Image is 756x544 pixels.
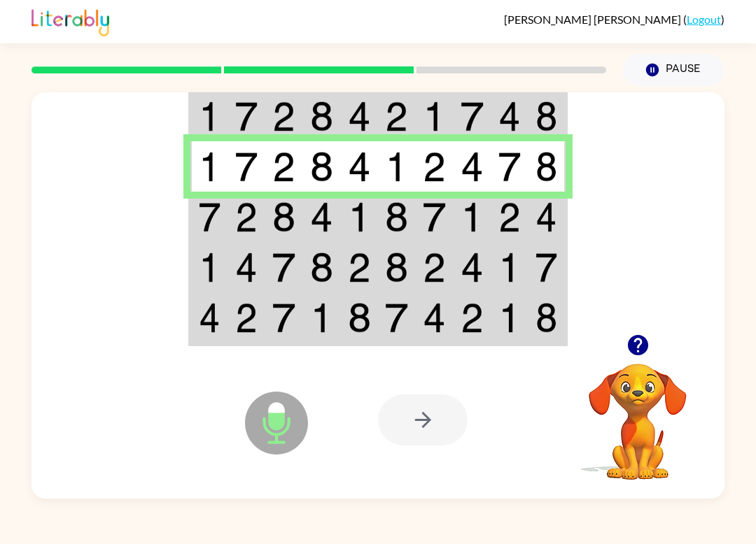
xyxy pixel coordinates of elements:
[310,152,333,182] img: 8
[461,101,484,131] img: 7
[199,303,220,333] img: 4
[310,303,333,333] img: 1
[31,6,109,36] img: Literably
[385,101,408,131] img: 2
[272,303,295,333] img: 7
[272,202,295,232] img: 8
[687,13,721,26] a: Logout
[535,303,557,333] img: 8
[623,54,724,86] button: Pause
[385,202,408,232] img: 8
[235,152,258,182] img: 7
[504,13,683,26] span: [PERSON_NAME] [PERSON_NAME]
[498,101,521,131] img: 4
[385,303,408,333] img: 7
[272,152,295,182] img: 2
[348,152,371,182] img: 4
[498,252,521,282] img: 1
[235,101,258,131] img: 7
[535,101,557,131] img: 8
[535,152,557,182] img: 8
[310,252,333,282] img: 8
[498,202,521,232] img: 2
[199,152,220,182] img: 1
[235,252,258,282] img: 4
[272,252,295,282] img: 7
[461,202,484,232] img: 1
[498,152,521,182] img: 7
[385,252,408,282] img: 8
[235,202,258,232] img: 2
[461,303,484,333] img: 2
[498,303,521,333] img: 1
[535,202,557,232] img: 4
[310,202,333,232] img: 4
[423,101,446,131] img: 1
[423,152,446,182] img: 2
[423,303,446,333] img: 4
[461,152,484,182] img: 4
[199,101,220,131] img: 1
[385,152,408,182] img: 1
[235,303,258,333] img: 2
[272,101,295,131] img: 2
[535,252,557,282] img: 7
[310,101,333,131] img: 8
[348,202,371,232] img: 1
[348,252,371,282] img: 2
[568,342,708,482] video: Your browser must support playing .mp4 files to use Literably. Please try using another browser.
[348,101,371,131] img: 4
[348,303,371,333] img: 8
[199,202,220,232] img: 7
[504,13,724,26] div: ( )
[461,252,484,282] img: 4
[423,202,446,232] img: 7
[199,252,220,282] img: 1
[423,252,446,282] img: 2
